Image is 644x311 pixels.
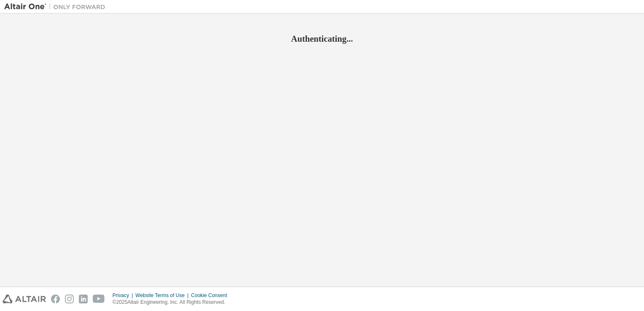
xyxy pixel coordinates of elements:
[4,3,110,11] img: Altair One
[4,33,640,44] h2: Authenticating...
[93,295,105,303] img: youtube.svg
[65,295,74,303] img: instagram.svg
[79,295,88,303] img: linkedin.svg
[51,295,60,303] img: facebook.svg
[3,295,46,303] img: altair_logo.svg
[135,292,191,299] div: Website Terms of Use
[191,292,232,299] div: Cookie Consent
[113,292,135,299] div: Privacy
[113,299,232,306] p: © 2025 Altair Engineering, Inc. All Rights Reserved.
